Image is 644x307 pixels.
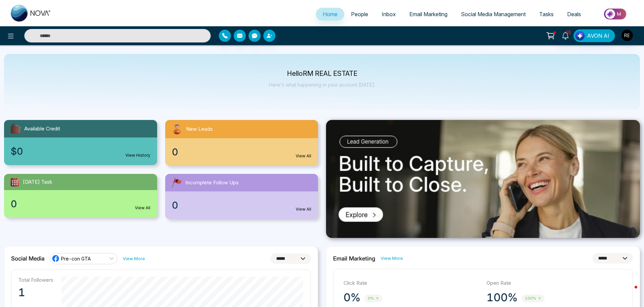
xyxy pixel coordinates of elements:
[316,8,344,21] a: Home
[382,11,396,18] span: Inbox
[461,11,526,18] span: Social Media Management
[123,255,145,262] a: View More
[454,8,532,21] a: Social Media Management
[18,286,53,299] p: 1
[172,198,178,212] span: 0
[522,295,545,302] span: 100%
[344,291,360,304] p: 0%
[171,177,183,189] img: followUps.svg
[364,295,382,302] span: 0%
[9,123,22,135] img: availableCredit.svg
[403,8,454,21] a: Email Marketing
[296,206,311,212] a: View All
[351,11,368,18] span: People
[269,71,375,76] p: Hello RM REAL ESTATE
[574,29,615,42] button: AVON AI
[375,8,403,21] a: Inbox
[565,29,572,35] span: 10
[161,120,322,166] a: New Leads0View All
[9,177,20,187] img: todayTask.svg
[333,255,375,262] h2: Email Marketing
[186,125,213,133] span: New Leads
[560,8,588,21] a: Deals
[557,29,574,41] a: 10
[567,11,581,18] span: Deals
[621,30,633,41] img: User Avatar
[24,125,60,133] span: Available Credit
[409,11,447,18] span: Email Marketing
[11,5,51,22] img: Nova CRM Logo
[575,31,585,40] img: Lead Flow
[587,32,609,40] span: AVON AI
[11,197,17,211] span: 0
[11,144,23,158] span: $0
[61,255,91,262] span: Pre-con GTA
[171,123,183,135] img: newLeads.svg
[18,277,53,283] p: Total Followers
[326,120,640,238] img: .
[381,255,403,262] a: View More
[172,145,178,159] span: 0
[487,291,518,304] p: 100%
[125,152,150,158] a: View History
[487,279,623,287] p: Open Rate
[161,174,322,219] a: Incomplete Follow Ups0View All
[532,8,560,21] a: Tasks
[135,205,150,211] a: View All
[344,8,375,21] a: People
[23,178,52,186] span: [DATE] Task
[185,179,239,187] span: Incomplete Follow Ups
[344,279,480,287] p: Click Rate
[323,11,338,18] span: Home
[296,153,311,159] a: View All
[621,284,637,300] iframe: Intercom live chat
[539,11,554,18] span: Tasks
[591,6,640,22] img: Market-place.gif
[11,255,45,262] h2: Social Media
[269,82,375,88] p: Here's what happening in your account [DATE].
